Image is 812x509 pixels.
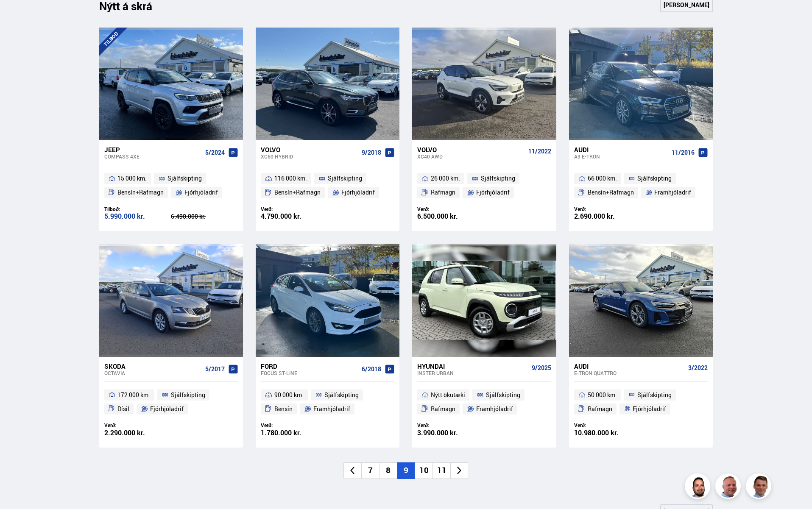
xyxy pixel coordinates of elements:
a: Jeep Compass 4XE 5/2024 15 000 km. Sjálfskipting Bensín+Rafmagn Fjórhjóladrif Tilboð: 5.990.000 k... [99,140,243,231]
span: Bensín+Rafmagn [274,187,321,197]
div: Volvo [417,146,525,153]
div: Verð: [261,206,328,212]
div: 4.790.000 kr. [261,213,328,220]
span: Framhjóladrif [476,404,513,414]
span: Framhjóladrif [313,404,350,414]
span: Sjálfskipting [486,390,520,400]
img: nhp88E3Fdnt1Opn2.png [686,475,712,500]
span: 11/2016 [672,149,695,156]
div: XC60 HYBRID [261,153,358,159]
span: Fjórhjóladrif [184,187,218,197]
div: 10.980.000 kr. [574,429,641,437]
span: Fjórhjóladrif [341,187,375,197]
li: 9 [397,462,415,479]
span: 26 000 km. [431,173,460,184]
div: Verð: [417,206,484,212]
a: Audi e-tron QUATTRO 3/2022 50 000 km. Sjálfskipting Rafmagn Fjórhjóladrif Verð: 10.980.000 kr. [569,357,713,448]
div: 3.990.000 kr. [417,429,484,437]
a: Volvo XC40 AWD 11/2022 26 000 km. Sjálfskipting Rafmagn Fjórhjóladrif Verð: 6.500.000 kr. [412,140,556,231]
button: Opna LiveChat spjallviðmót [7,3,32,29]
span: 9/2018 [362,149,381,156]
span: 172 000 km. [117,390,150,400]
div: Audi [574,362,685,370]
div: Volvo [261,146,358,153]
div: Hyundai [417,362,528,370]
div: 5.990.000 kr. [104,213,171,220]
span: Rafmagn [431,187,455,197]
div: A3 E-TRON [574,153,668,159]
img: FbJEzSuNWCJXmdc-.webp [747,475,773,500]
span: Sjálfskipting [637,173,672,184]
div: Octavia [104,370,202,376]
span: Sjálfskipting [328,173,362,184]
div: XC40 AWD [417,153,525,159]
div: Tilboð: [104,206,171,212]
span: Framhjóladrif [654,187,691,197]
div: e-tron QUATTRO [574,370,685,376]
div: Audi [574,146,668,153]
div: 2.690.000 kr. [574,213,641,220]
span: 9/2025 [532,364,551,371]
li: 10 [415,462,433,479]
div: Skoda [104,362,202,370]
li: 8 [379,462,397,479]
span: Nýtt ökutæki [431,390,465,400]
span: 66 000 km. [588,173,617,184]
li: 11 [433,462,450,479]
span: Fjórhjóladrif [633,404,666,414]
span: 6/2018 [362,366,381,373]
span: Rafmagn [588,404,612,414]
div: Verð: [104,422,171,428]
div: 2.290.000 kr. [104,429,171,437]
span: 11/2022 [528,148,551,155]
span: 3/2022 [688,364,708,371]
span: 5/2017 [205,366,225,373]
span: 5/2024 [205,149,225,156]
div: 6.500.000 kr. [417,213,484,220]
span: Sjálfskipting [171,390,205,400]
a: Skoda Octavia 5/2017 172 000 km. Sjálfskipting Dísil Fjórhjóladrif Verð: 2.290.000 kr. [99,357,243,448]
div: Verð: [574,206,641,212]
div: Ford [261,362,358,370]
span: 116 000 km. [274,173,307,184]
span: 50 000 km. [588,390,617,400]
a: Volvo XC60 HYBRID 9/2018 116 000 km. Sjálfskipting Bensín+Rafmagn Fjórhjóladrif Verð: 4.790.000 kr. [256,140,399,231]
span: Fjórhjóladrif [150,404,184,414]
span: Bensín+Rafmagn [588,187,634,197]
li: 7 [361,462,379,479]
div: 1.780.000 kr. [261,429,328,437]
div: Verð: [417,422,484,428]
span: 90 000 km. [274,390,304,400]
span: Dísil [117,404,129,414]
span: Bensín [274,404,293,414]
div: Compass 4XE [104,153,202,159]
div: Verð: [261,422,328,428]
div: Verð: [574,422,641,428]
span: Bensín+Rafmagn [117,187,164,197]
img: siFngHWaQ9KaOqBr.png [717,475,742,500]
span: Sjálfskipting [324,390,359,400]
a: Hyundai Inster URBAN 9/2025 Nýtt ökutæki Sjálfskipting Rafmagn Framhjóladrif Verð: 3.990.000 kr. [412,357,556,448]
div: 6.490.000 kr. [171,214,238,220]
a: Audi A3 E-TRON 11/2016 66 000 km. Sjálfskipting Bensín+Rafmagn Framhjóladrif Verð: 2.690.000 kr. [569,140,713,231]
div: Inster URBAN [417,370,528,376]
span: Sjálfskipting [167,173,202,184]
span: 15 000 km. [117,173,147,184]
span: Rafmagn [431,404,455,414]
div: Focus ST-LINE [261,370,358,376]
a: Ford Focus ST-LINE 6/2018 90 000 km. Sjálfskipting Bensín Framhjóladrif Verð: 1.780.000 kr. [256,357,399,448]
span: Fjórhjóladrif [476,187,510,197]
div: Jeep [104,146,202,153]
span: Sjálfskipting [481,173,515,184]
span: Sjálfskipting [637,390,672,400]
